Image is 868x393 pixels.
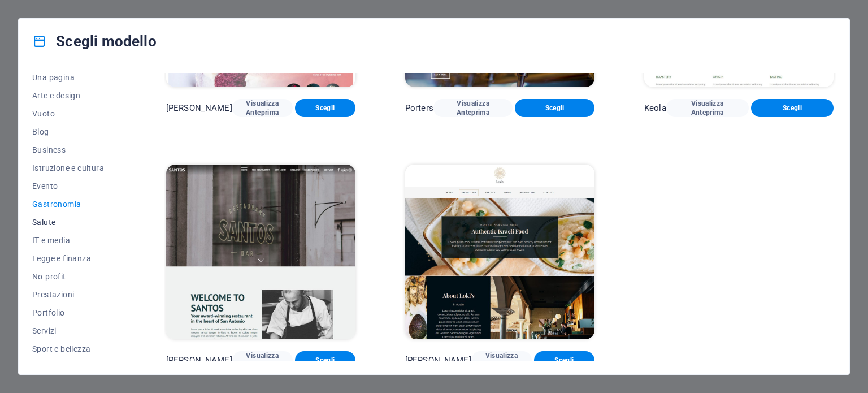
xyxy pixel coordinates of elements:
span: Evento [32,182,116,191]
span: Istruzione e cultura [32,163,116,172]
p: Keola [644,102,666,114]
button: Business [32,141,116,159]
button: Scegli [295,99,355,117]
span: Visualizza Anteprima [241,351,284,369]
span: Salute [32,218,116,227]
button: No-profit [32,267,116,286]
button: Servizi [32,322,116,340]
span: Scegli [760,103,824,113]
span: Scegli [304,356,346,365]
button: Arte e design [32,87,116,105]
button: Evento [32,177,116,195]
span: Gastronomia [32,200,116,209]
span: Prestazioni [32,290,116,299]
button: Visualizza Anteprima [232,99,293,117]
button: Vuoto [32,105,116,123]
button: Scegli [751,99,834,117]
button: Scegli [534,351,594,369]
span: Servizi [32,326,116,335]
span: Visualizza Anteprima [675,99,740,117]
span: Arte e design [32,91,116,100]
button: Portfolio [32,304,116,322]
p: [PERSON_NAME] [166,355,232,366]
span: Visualizza Anteprima [480,351,523,369]
button: Gastronomia [32,195,116,213]
button: Sport e bellezza [32,340,116,358]
button: Commercio [32,358,116,376]
button: Visualizza Anteprima [232,351,293,369]
span: Vuoto [32,109,116,118]
button: Scegli [515,99,594,117]
p: Porters [405,102,433,114]
button: Scegli [295,351,355,369]
h4: Scegli modello [32,32,157,50]
button: IT e media [32,231,116,249]
span: Portfolio [32,308,116,317]
img: Loki's [405,165,594,339]
button: Visualizza Anteprima [433,99,513,117]
span: Sport e bellezza [32,344,116,353]
button: Una pagina [32,68,116,87]
button: Legge e finanza [32,249,116,267]
button: Visualizza Anteprima [471,351,532,369]
span: Scegli [524,103,585,113]
button: Istruzione e cultura [32,159,116,177]
button: Salute [32,213,116,231]
p: [PERSON_NAME] [166,102,232,114]
span: No-profit [32,272,116,281]
span: Una pagina [32,73,116,82]
span: Business [32,145,116,154]
span: IT e media [32,236,116,245]
button: Blog [32,123,116,141]
span: Blog [32,127,116,136]
p: [PERSON_NAME] [405,355,471,366]
button: Visualizza Anteprima [666,99,749,117]
span: Visualizza Anteprima [442,99,504,117]
img: Santos [166,165,355,339]
span: Scegli [543,356,585,365]
span: Legge e finanza [32,254,116,263]
span: Scegli [304,103,346,113]
span: Visualizza Anteprima [241,99,284,117]
button: Prestazioni [32,286,116,304]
